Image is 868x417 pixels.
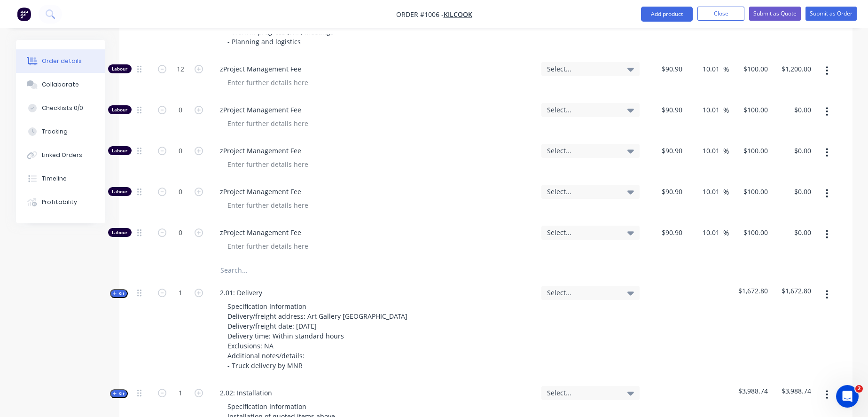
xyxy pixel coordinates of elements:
button: Submit as Quote [749,7,801,21]
div: Linked Orders [42,151,82,159]
a: Kilcook [444,10,472,19]
span: Select... [547,228,618,237]
span: $3,988.74 [775,386,811,396]
button: Add product [641,7,693,22]
input: Search... [220,261,408,280]
div: Collaborate [42,80,79,89]
span: $1,672.80 [733,286,768,296]
div: 2.02: Installation [212,386,280,400]
div: Labour [108,187,132,196]
span: $3,988.74 [733,386,768,396]
div: 2.01: Delivery [212,286,270,299]
span: Select... [547,64,618,74]
div: Timeline [42,174,67,183]
button: Kit [110,389,128,398]
button: Profitability [16,190,105,214]
span: Select... [547,187,618,197]
button: Linked Orders [16,143,105,167]
span: % [723,146,729,157]
div: Specification Information Delivery/freight address: Art Gallery [GEOGRAPHIC_DATA] Delivery/freigh... [220,299,415,372]
button: Collaborate [16,73,105,96]
span: $1,672.80 [775,286,811,296]
span: zProject Management Fee [220,187,534,197]
span: zProject Management Fee [220,228,534,237]
span: Select... [547,105,618,115]
button: Timeline [16,167,105,190]
span: % [723,187,729,197]
span: zProject Management Fee [220,105,534,115]
div: Labour [108,105,132,114]
div: Profitability [42,198,77,206]
span: zProject Management Fee [220,64,534,74]
span: zProject Management Fee [220,146,534,156]
span: Order #1006 - [396,10,444,19]
span: Select... [547,146,618,156]
span: Kit [113,390,125,397]
div: Labour [108,64,132,73]
span: Select... [547,388,618,398]
span: % [723,105,729,116]
button: Kit [110,289,128,298]
button: Submit as Order [805,7,857,21]
button: Order details [16,49,105,73]
img: Factory [17,7,31,21]
iframe: Intercom live chat [836,385,859,408]
div: Checklists 0/0 [42,104,83,112]
div: Tracking [42,127,68,136]
span: % [723,228,729,238]
span: Kit [113,290,125,297]
span: % [723,64,729,75]
div: Labour [108,146,132,155]
button: Close [697,7,744,21]
div: Labour [108,228,132,237]
span: Select... [547,288,618,298]
div: Order details [42,57,82,65]
button: Checklists 0/0 [16,96,105,120]
button: Tracking [16,120,105,143]
span: 2 [855,385,863,393]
